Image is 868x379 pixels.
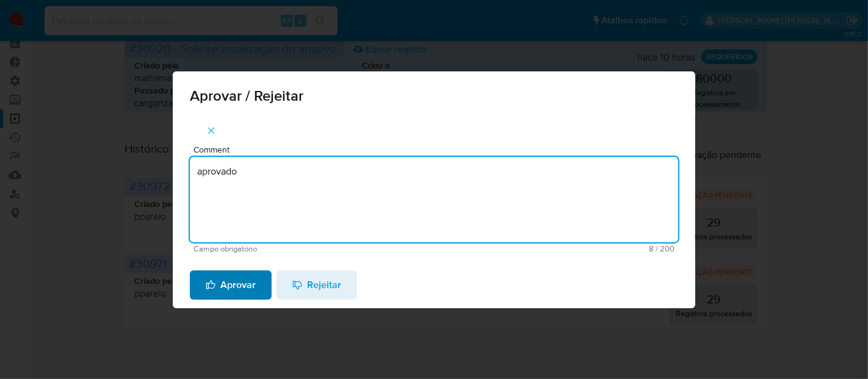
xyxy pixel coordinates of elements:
[277,270,357,300] button: Rejeitar
[190,270,272,300] button: Aprovar
[190,157,678,242] textarea: aprovado
[193,145,682,154] span: Comment
[190,88,678,103] span: Aprovar / Rejeitar
[434,245,675,253] span: Máximo 200 caracteres
[292,272,341,298] span: Rejeitar
[206,272,256,298] span: Aprovar
[193,245,434,253] span: Campo obrigatório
